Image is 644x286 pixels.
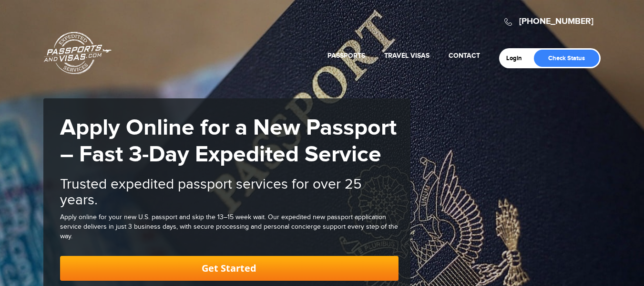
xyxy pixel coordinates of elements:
h2: Trusted expedited passport services for over 25 years. [60,177,399,208]
a: Login [506,54,529,62]
a: Travel Visas [384,52,429,60]
a: Get Started [60,256,399,281]
a: Check Status [534,50,599,67]
div: Apply online for your new U.S. passport and skip the 13–15 week wait. Our expedited new passport ... [60,213,399,242]
a: [PHONE_NUMBER] [519,16,593,27]
strong: Apply Online for a New Passport – Fast 3-Day Expedited Service [60,114,397,169]
a: Contact [449,52,480,60]
a: Passports & [DOMAIN_NAME] [44,32,112,74]
a: Passports [327,52,365,60]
